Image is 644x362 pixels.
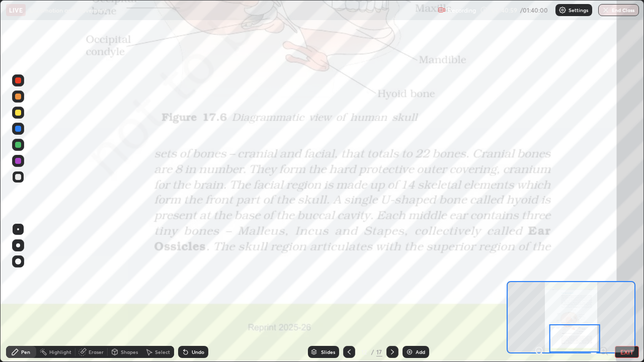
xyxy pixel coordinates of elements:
div: Eraser [89,349,104,354]
p: Recording [448,7,476,14]
div: 17 [376,347,382,356]
div: Shapes [121,349,138,354]
div: Highlight [49,349,71,354]
img: recording.375f2c34.svg [438,6,446,14]
div: Slides [321,349,335,354]
p: LIVE [9,6,23,14]
div: Select [155,349,170,354]
button: EXIT [615,346,639,358]
img: class-settings-icons [558,6,567,14]
div: / [371,349,374,355]
div: 12 [359,349,369,355]
p: Settings [569,8,588,13]
img: add-slide-button [406,348,414,356]
div: Add [416,349,425,354]
div: Pen [21,349,30,354]
div: Undo [192,349,204,354]
img: end-class-cross [602,6,610,14]
p: Locomotion and movement [30,6,107,14]
button: End Class [598,4,639,16]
